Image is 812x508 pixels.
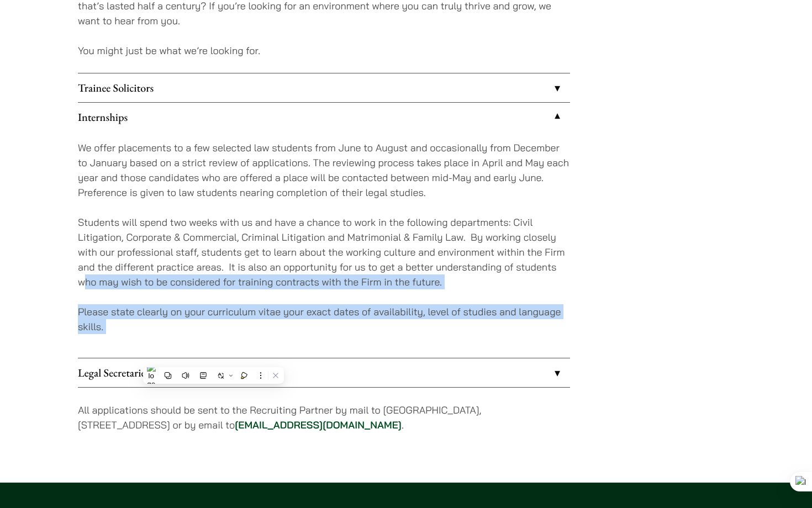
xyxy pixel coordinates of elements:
a: [EMAIL_ADDRESS][DOMAIN_NAME] [235,419,402,431]
p: All applications should be sent to the Recruiting Partner by mail to [GEOGRAPHIC_DATA], [STREET_A... [78,403,570,432]
a: Internships [78,103,570,131]
p: We offer placements to a few selected law students from June to August and occasionally from Dece... [78,140,570,200]
a: Legal Secretaries [78,358,570,387]
div: Internships [78,131,570,358]
p: Please state clearly on your curriculum vitae your exact dates of availability, level of studies ... [78,304,570,334]
a: Trainee Solicitors [78,73,570,102]
p: Students will spend two weeks with us and have a chance to work in the following departments: Civ... [78,215,570,289]
p: You might just be what we’re looking for. [78,43,570,58]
